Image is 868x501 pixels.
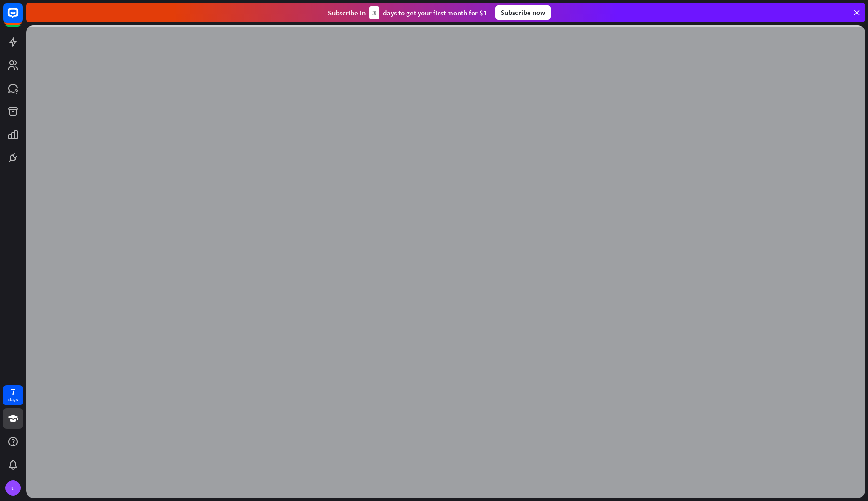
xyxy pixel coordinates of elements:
[495,5,551,20] div: Subscribe now
[11,388,15,396] div: 7
[328,6,487,19] div: Subscribe in days to get your first month for $1
[369,6,379,19] div: 3
[3,385,23,405] a: 7 days
[8,396,18,403] div: days
[5,480,21,496] div: U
